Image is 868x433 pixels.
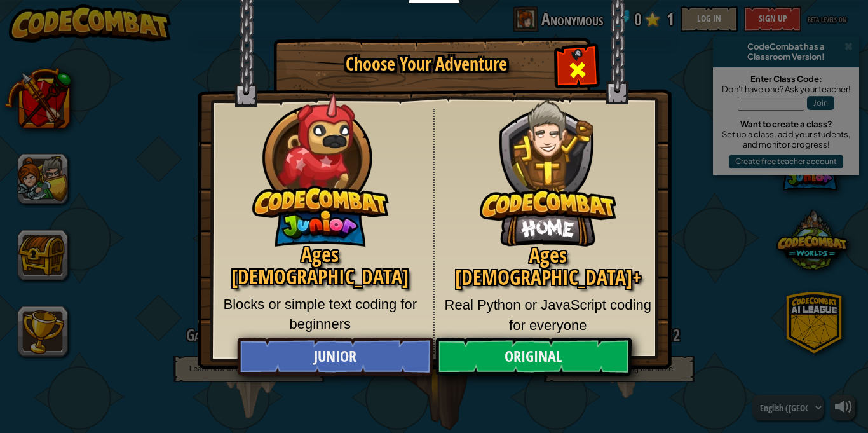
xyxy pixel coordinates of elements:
[217,244,424,288] h2: Ages [DEMOGRAPHIC_DATA]
[444,244,653,289] h2: Ages [DEMOGRAPHIC_DATA]+
[480,79,616,247] img: CodeCombat Original hero character
[237,338,433,376] a: Junior
[296,55,557,74] h1: Choose Your Adventure
[435,338,631,376] a: Original
[252,85,389,247] img: CodeCombat Junior hero character
[557,48,597,88] div: Close modal
[444,295,653,335] p: Real Python or JavaScript coding for everyone
[217,294,424,334] p: Blocks or simple text coding for beginners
